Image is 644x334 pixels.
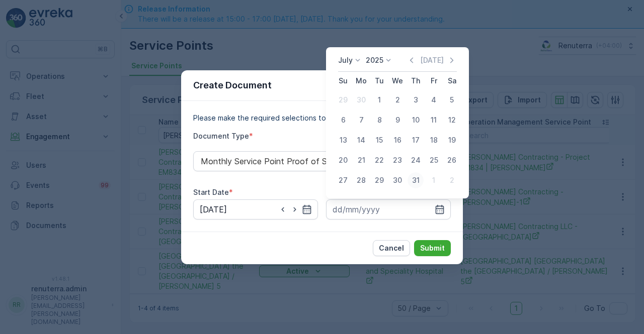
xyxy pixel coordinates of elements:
[389,112,406,128] div: 9
[408,132,424,148] div: 17
[379,243,404,253] p: Cancel
[443,72,461,90] th: Saturday
[353,152,369,168] div: 21
[426,132,442,148] div: 18
[193,188,229,196] label: Start Date
[371,132,387,148] div: 15
[426,92,442,108] div: 4
[371,172,387,188] div: 29
[371,112,387,128] div: 8
[426,172,442,188] div: 1
[389,92,406,108] div: 2
[408,152,424,168] div: 24
[193,132,249,140] label: Document Type
[335,132,351,148] div: 13
[444,92,460,108] div: 5
[353,172,369,188] div: 28
[193,113,451,123] p: Please make the required selections to create your document.
[408,112,424,128] div: 10
[408,92,424,108] div: 3
[414,240,451,256] button: Submit
[388,72,407,90] th: Wednesday
[425,72,443,90] th: Friday
[420,55,444,65] p: [DATE]
[371,152,387,168] div: 22
[444,132,460,148] div: 19
[444,152,460,168] div: 26
[426,152,442,168] div: 25
[335,172,351,188] div: 27
[444,112,460,128] div: 12
[371,92,387,108] div: 1
[326,199,451,219] input: dd/mm/yyyy
[389,132,406,148] div: 16
[426,112,442,128] div: 11
[353,92,369,108] div: 30
[370,72,388,90] th: Tuesday
[193,199,318,219] input: dd/mm/yyyy
[335,92,351,108] div: 29
[193,78,272,92] p: Create Document
[335,112,351,128] div: 6
[366,55,383,65] p: 2025
[420,243,445,253] p: Submit
[389,152,406,168] div: 23
[408,172,424,188] div: 31
[444,172,460,188] div: 2
[335,152,351,168] div: 20
[338,55,353,65] p: July
[352,72,370,90] th: Monday
[334,72,352,90] th: Sunday
[407,72,425,90] th: Thursday
[373,240,410,256] button: Cancel
[389,172,406,188] div: 30
[353,132,369,148] div: 14
[353,112,369,128] div: 7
